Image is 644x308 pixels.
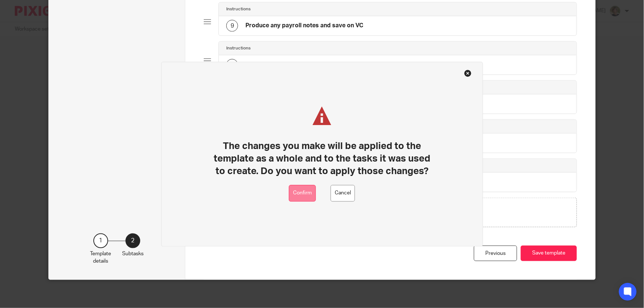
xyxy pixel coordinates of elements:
button: Save template [521,246,577,262]
div: 10 [226,59,238,71]
h4: Instructions [226,45,251,51]
h4: Produce any payroll notes and save on VC [245,22,363,30]
h4: Publish pension communications [245,61,337,69]
div: Previous [474,246,517,262]
div: 9 [226,20,238,32]
div: 1 [93,233,108,248]
div: 2 [125,233,140,248]
button: Cancel [331,185,355,202]
p: Template details [90,250,111,265]
button: Confirm [289,185,316,202]
h1: The changes you make will be applied to the template as a whole and to the tasks it was used to c... [210,140,434,178]
p: Subtasks [122,250,144,257]
h4: Instructions [226,6,251,12]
